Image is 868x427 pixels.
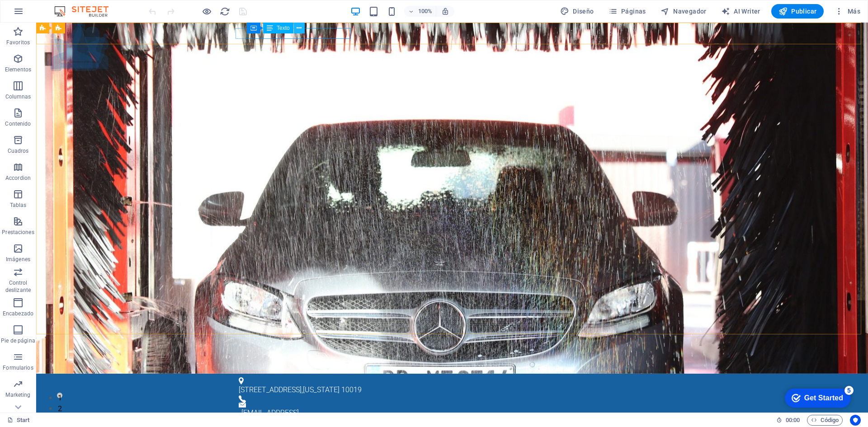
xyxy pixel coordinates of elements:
[835,7,860,16] span: Más
[6,39,30,46] p: Favoritos
[5,174,31,182] p: Accordion
[201,6,212,17] button: Haz clic para salir del modo de previsualización y seguir editando
[778,7,817,16] span: Publicar
[3,310,33,317] p: Encabezado
[441,7,449,15] i: Al redimensionar, ajustar el nivel de zoom automáticamente para ajustarse al dispositivo elegido.
[605,4,650,19] button: Páginas
[786,415,800,426] span: 00 00
[5,120,31,127] p: Contenido
[660,7,707,16] span: Navegador
[220,6,230,17] i: Volver a cargar página
[3,364,33,371] p: Formularios
[52,6,120,17] img: Editor Logo
[5,66,31,73] p: Elementos
[8,147,29,155] p: Cuadros
[21,381,26,386] button: 2
[277,25,290,31] span: Texto
[404,6,436,17] button: 100%
[717,4,764,19] button: AI Writer
[557,4,598,19] button: Diseño
[5,391,30,399] p: Marketing
[1,337,35,344] p: Pie de página
[219,6,230,17] button: reload
[418,6,432,17] h6: 100%
[792,417,793,423] span: :
[776,415,800,426] h6: Tiempo de la sesión
[5,93,31,100] p: Columnas
[10,202,27,209] p: Tablas
[2,229,34,236] p: Prestaciones
[560,7,594,16] span: Diseño
[721,7,760,16] span: AI Writer
[811,415,839,426] span: Código
[27,10,66,18] div: Get Started
[657,4,710,19] button: Navegador
[771,4,824,19] button: Publicar
[850,415,861,426] button: Usercentrics
[609,7,646,16] span: Páginas
[67,2,76,11] div: 5
[7,5,73,23] div: Get Started 5 items remaining, 0% complete
[7,415,30,426] a: Haz clic para cancelar la selección y doble clic para abrir páginas
[807,415,843,426] button: Código
[831,4,864,19] button: Más
[21,370,26,375] button: 1
[6,256,30,263] p: Imágenes
[557,4,598,19] div: Diseño (Ctrl+Alt+Y)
